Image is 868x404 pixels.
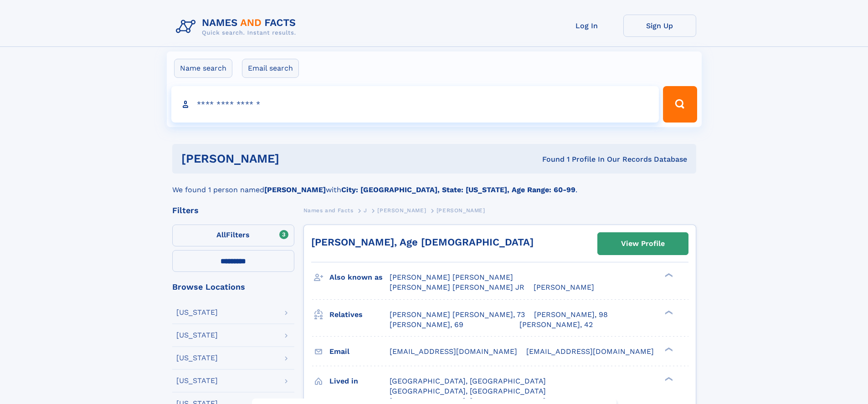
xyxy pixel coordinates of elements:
[311,236,534,248] a: [PERSON_NAME], Age [DEMOGRAPHIC_DATA]
[663,309,673,315] div: ❯
[390,347,517,356] span: [EMAIL_ADDRESS][DOMAIN_NAME]
[534,283,594,291] span: [PERSON_NAME]
[172,225,294,246] label: Filters
[264,185,326,194] b: [PERSON_NAME]
[390,320,463,330] a: [PERSON_NAME], 69
[390,377,546,385] span: [GEOGRAPHIC_DATA], [GEOGRAPHIC_DATA]
[174,59,232,78] label: Name search
[621,233,665,254] div: View Profile
[364,205,367,216] a: J
[329,373,390,389] h3: Lived in
[303,205,354,216] a: Names and Facts
[176,332,218,339] div: [US_STATE]
[172,206,294,215] div: Filters
[172,283,294,291] div: Browse Locations
[437,207,485,214] span: [PERSON_NAME]
[519,320,593,330] a: [PERSON_NAME], 42
[172,15,303,39] img: Logo Names and Facts
[411,154,687,164] div: Found 1 Profile In Our Records Database
[377,205,426,216] a: [PERSON_NAME]
[364,207,367,214] span: J
[329,344,390,359] h3: Email
[390,283,524,291] span: [PERSON_NAME] [PERSON_NAME] JR
[341,185,575,194] b: City: [GEOGRAPHIC_DATA], State: [US_STATE], Age Range: 60-99
[526,347,654,356] span: [EMAIL_ADDRESS][DOMAIN_NAME]
[329,307,390,322] h3: Relatives
[176,309,218,316] div: [US_STATE]
[390,387,546,395] span: [GEOGRAPHIC_DATA], [GEOGRAPHIC_DATA]
[181,153,411,164] h1: [PERSON_NAME]
[176,354,218,362] div: [US_STATE]
[377,207,426,214] span: [PERSON_NAME]
[598,233,688,255] a: View Profile
[550,15,623,37] a: Log In
[663,346,673,352] div: ❯
[216,230,226,239] span: All
[242,59,299,78] label: Email search
[663,86,697,123] button: Search Button
[329,270,390,285] h3: Also known as
[663,376,673,382] div: ❯
[390,273,513,281] span: [PERSON_NAME] [PERSON_NAME]
[171,86,659,123] input: search input
[172,174,696,195] div: We found 1 person named with .
[663,272,673,278] div: ❯
[623,15,696,37] a: Sign Up
[176,377,218,384] div: [US_STATE]
[534,310,608,320] a: [PERSON_NAME], 98
[390,310,525,320] a: [PERSON_NAME] [PERSON_NAME], 73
